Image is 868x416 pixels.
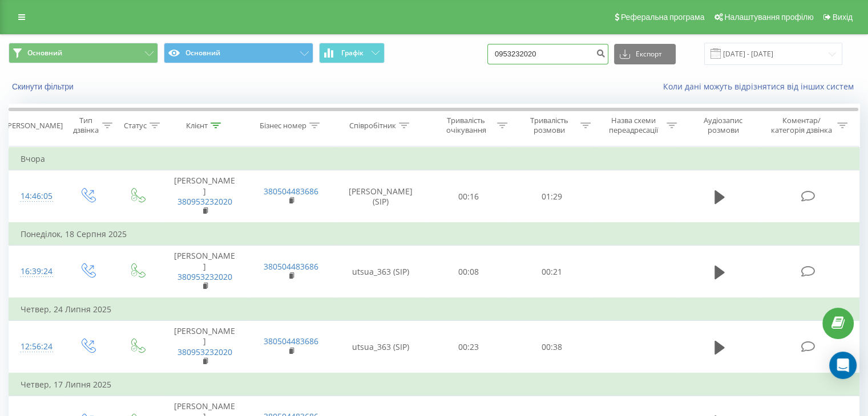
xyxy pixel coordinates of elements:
[724,13,813,22] span: Налаштування профілю
[663,81,859,92] a: Коли дані можуть відрізнятися вiд інших систем
[319,43,385,63] button: Графік
[264,336,318,346] a: 380504483686
[21,260,51,283] div: 16:39:24
[162,170,248,223] td: [PERSON_NAME]
[177,271,232,282] a: 380953232020
[164,43,313,63] button: Основний
[9,81,79,92] button: Скинути фільтри
[264,261,318,272] a: 380504483686
[260,121,306,130] div: Бізнес номер
[334,246,427,298] td: utsua_363 (SIP)
[21,185,51,207] div: 14:46:05
[510,321,593,373] td: 00:38
[124,121,147,130] div: Статус
[72,116,99,135] div: Тип дзвінка
[690,116,757,135] div: Аудіозапис розмови
[162,246,248,298] td: [PERSON_NAME]
[334,170,427,223] td: [PERSON_NAME] (SIP)
[9,43,158,63] button: Основний
[9,298,859,321] td: Четвер, 24 Липня 2025
[9,223,859,246] td: Понеділок, 18 Серпня 2025
[427,321,510,373] td: 00:23
[614,44,676,64] button: Експорт
[341,49,364,57] span: Графік
[438,116,495,135] div: Тривалість очікування
[621,13,705,22] span: Реферальна програма
[5,121,63,130] div: [PERSON_NAME]
[9,148,859,170] td: Вчора
[186,121,208,130] div: Клієнт
[334,321,427,373] td: utsua_363 (SIP)
[520,116,578,135] div: Тривалість розмови
[829,352,857,379] div: Open Intercom Messenger
[510,246,593,298] td: 00:21
[349,121,396,130] div: Співробітник
[487,44,608,64] input: Пошук за номером
[427,170,510,223] td: 00:16
[427,246,510,298] td: 00:08
[833,13,853,22] span: Вихід
[177,346,232,357] a: 380953232020
[162,321,248,373] td: [PERSON_NAME]
[768,116,834,135] div: Коментар/категорія дзвінка
[510,170,593,223] td: 01:29
[21,336,51,358] div: 12:56:24
[177,196,232,207] a: 380953232020
[264,186,318,197] a: 380504483686
[27,48,62,58] span: Основний
[604,116,664,135] div: Назва схеми переадресації
[9,373,859,396] td: Четвер, 17 Липня 2025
